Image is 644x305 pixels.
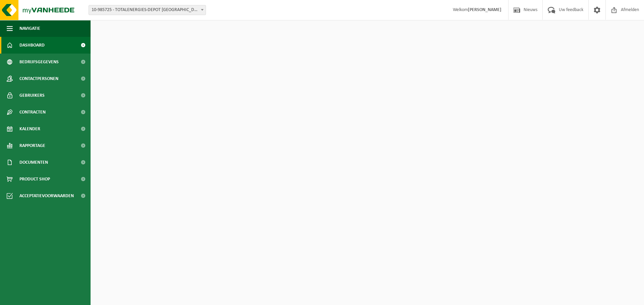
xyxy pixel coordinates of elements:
span: Documenten [19,154,48,171]
span: Product Shop [19,171,50,187]
span: Rapportage [19,137,45,154]
span: 10-985725 - TOTALENERGIES-DEPOT ANTWERPEN - ANTWERPEN [89,5,206,15]
span: Gebruikers [19,87,45,104]
strong: [PERSON_NAME] [468,7,501,12]
span: Contactpersonen [19,70,58,87]
span: Dashboard [19,37,45,54]
span: 10-985725 - TOTALENERGIES-DEPOT ANTWERPEN - ANTWERPEN [89,5,206,15]
span: Contracten [19,104,46,121]
span: Kalender [19,121,40,137]
span: Acceptatievoorwaarden [19,187,74,204]
span: Bedrijfsgegevens [19,54,59,70]
span: Navigatie [19,20,40,37]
